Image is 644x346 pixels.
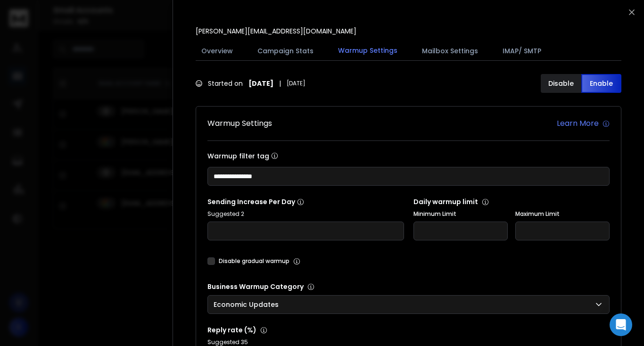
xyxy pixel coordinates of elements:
button: Enable [581,74,622,93]
h1: Warmup Settings [207,118,272,129]
div: Open Intercom Messenger [610,313,632,336]
div: Started on [196,79,305,88]
button: DisableEnable [541,74,621,93]
p: Suggested 35 [207,338,610,346]
p: Sending Increase Per Day [207,197,404,206]
label: Warmup filter tag [207,152,610,159]
button: Overview [196,41,239,61]
p: Reply rate (%) [207,325,610,335]
p: Suggested 2 [207,210,404,218]
label: Minimum Limit [413,210,508,218]
p: Economic Updates [214,300,282,309]
p: Business Warmup Category [207,282,610,291]
span: [DATE] [287,80,305,87]
button: Campaign Stats [252,41,319,61]
strong: [DATE] [248,79,273,88]
button: Disable [541,74,581,93]
button: Warmup Settings [332,40,403,62]
button: Mailbox Settings [416,41,484,61]
span: | [279,79,281,88]
p: Daily warmup limit [413,197,610,206]
a: Learn More [557,118,610,129]
label: Maximum Limit [515,210,610,218]
p: [PERSON_NAME][EMAIL_ADDRESS][DOMAIN_NAME] [196,26,356,36]
button: IMAP/ SMTP [497,41,547,61]
label: Disable gradual warmup [219,257,289,265]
